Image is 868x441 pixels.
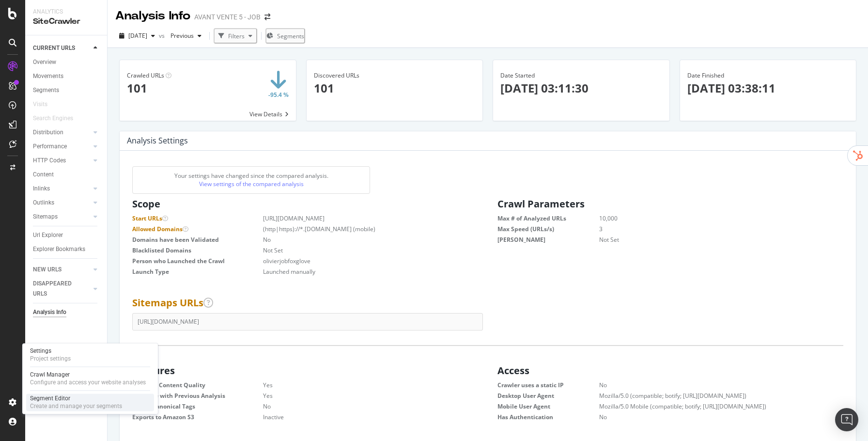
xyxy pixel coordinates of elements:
a: Outlinks [33,198,91,208]
button: Filters [214,28,257,44]
h4: Analysis Settings [127,134,188,147]
div: Movements [33,71,63,81]
dd: No [239,236,478,244]
div: Your settings have changed since the compared analysis. [132,166,370,193]
div: Create and manage your segments [30,402,122,410]
a: Segment EditorCreate and manage your segments [26,394,154,411]
button: Previous [167,28,205,44]
div: arrow-right-arrow-left [264,14,270,20]
dd: Launched manually [239,268,478,276]
h2: Crawl Parameters [497,199,848,209]
div: Settings [30,347,71,355]
div: Analysis Info [33,307,66,317]
dd: Not Set [575,236,843,244]
a: Analysis Info [33,307,100,317]
dt: Crawler uses a static IP [497,381,599,389]
a: Url Explorer [33,230,100,240]
h2: Features [132,365,483,376]
div: Configure and access your website analyses [30,378,146,386]
div: Project settings [30,355,71,362]
div: AVANT VENTE 5 - JOB [194,12,261,22]
a: Sitemaps [33,212,91,222]
a: Crawl ManagerConfigure and access your website analyses [26,370,154,387]
div: Analysis Info [115,8,190,24]
a: Inlinks [33,184,91,194]
a: Movements [33,71,100,81]
div: SiteCrawler [33,16,99,27]
a: CURRENT URLS [33,43,91,53]
dd: 3 [575,225,843,233]
a: Explorer Bookmarks [33,244,100,254]
dd: No [239,402,478,410]
p: [DATE] 03:38:11 [687,80,849,96]
div: DISAPPEARED URLS [33,279,82,299]
span: 2025 Sep. 10th [128,31,147,40]
dt: Max # of Analyzed URLs [497,214,599,222]
div: Visits [33,99,47,110]
h2: Access [497,365,848,376]
div: Explorer Bookmarks [33,244,85,254]
span: Date Started [500,71,535,79]
dt: [PERSON_NAME] [497,236,599,244]
div: Distribution [33,127,63,138]
a: Distribution [33,127,91,138]
dt: Ignore Canonical Tags [132,402,263,410]
div: Sitemaps [33,212,58,222]
div: Crawl Manager [30,371,146,378]
dt: Compare with Previous Analysis [132,392,263,400]
dd: Mozilla/5.0 Mobile (compatible; botify; [URL][DOMAIN_NAME]) [575,402,843,410]
div: Outlinks [33,198,54,208]
dd: Yes [239,392,478,400]
dt: Exports to Amazon S3 [132,413,263,421]
div: Segments [33,85,59,95]
dt: Desktop User Agent [497,392,599,400]
dt: Mobile User Agent [497,402,599,410]
div: Overview [33,57,56,67]
a: Performance [33,142,91,152]
dt: Allowed Domains [132,225,263,233]
a: NEW URLS [33,265,91,275]
a: Segments [33,85,100,95]
p: [DATE] 03:11:30 [500,80,662,96]
dd: Not Set [239,246,478,254]
button: Segments [265,28,305,44]
a: Search Engines [33,113,83,124]
a: HTTP Codes [33,156,91,166]
span: Date Finished [687,71,724,79]
dd: [URL][DOMAIN_NAME] [239,214,478,222]
div: CURRENT URLS [33,43,75,53]
span: vs [159,31,167,40]
h2: Sitemaps URLs [132,298,483,308]
a: View settings of the compared analysis [199,180,304,188]
a: Visits [33,99,57,110]
dt: Launch Type [132,268,263,276]
dd: (http|https)://*.[DOMAIN_NAME] (mobile) [239,225,478,233]
dt: Blacklisted Domains [132,246,263,254]
div: Segment Editor [30,394,122,402]
div: Inlinks [33,184,50,194]
h2: Scope [132,199,483,209]
div: Search Engines [33,113,73,124]
div: Analytics [33,8,99,16]
dt: Has Authentication [497,413,599,421]
a: Content [33,170,100,180]
dt: Start URLs [132,214,263,222]
a: Overview [33,57,100,67]
dt: Max Speed (URLs/s) [497,225,599,233]
div: HTTP Codes [33,156,66,166]
div: [URL][DOMAIN_NAME] [132,313,483,330]
div: Content [33,170,54,180]
dt: Domains have been Validated [132,236,263,244]
a: SettingsProject settings [26,346,154,363]
div: Url Explorer [33,230,63,240]
dt: Evaluate Content Quality [132,381,263,389]
div: Filters [228,32,245,40]
button: [DATE] [115,28,159,44]
span: Previous [167,31,194,40]
p: 101 [314,80,476,96]
div: Performance [33,142,67,152]
span: Segments [277,32,304,40]
dt: Person who Launched the Crawl [132,257,263,265]
dd: No [575,381,843,389]
dd: Inactive [239,413,478,421]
